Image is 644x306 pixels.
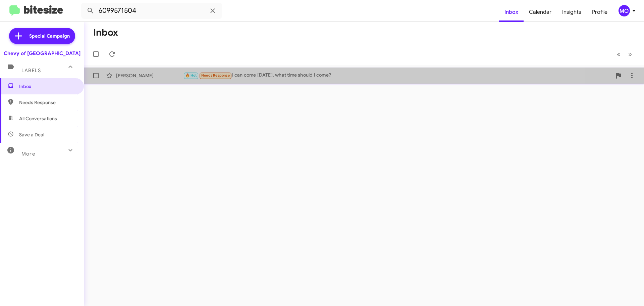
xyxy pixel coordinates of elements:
[624,47,636,61] button: Next
[116,72,183,79] div: [PERSON_NAME]
[81,3,222,19] input: Search
[201,73,230,78] span: Needs Response
[21,68,41,74] span: Labels
[613,47,625,61] button: Previous
[617,50,621,58] span: «
[93,27,118,38] h1: Inbox
[29,33,70,39] span: Special Campaign
[4,50,80,57] div: Chevy of [GEOGRAPHIC_DATA]
[19,83,76,90] span: Inbox
[19,99,76,106] span: Needs Response
[524,2,557,22] a: Calendar
[21,151,35,157] span: More
[19,131,44,138] span: Save a Deal
[587,2,613,22] a: Profile
[619,5,630,16] div: MO
[185,73,197,78] span: 🔥 Hot
[183,72,612,79] div: I can come [DATE], what time should I come?
[557,2,587,22] a: Insights
[613,5,637,16] button: MO
[9,28,75,44] a: Special Campaign
[628,50,632,58] span: »
[499,2,524,22] a: Inbox
[613,47,636,61] nav: Page navigation example
[19,115,57,122] span: All Conversations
